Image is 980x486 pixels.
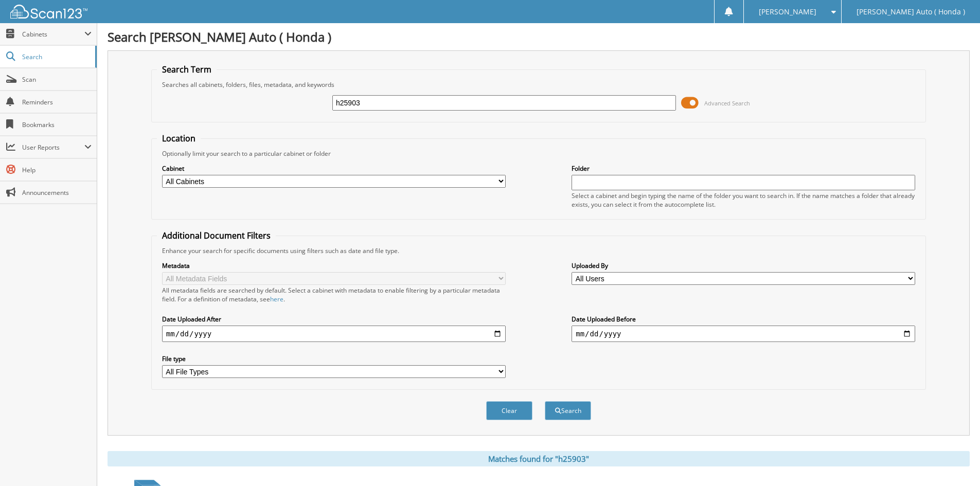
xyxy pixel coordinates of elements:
span: Announcements [22,188,92,197]
div: Matches found for "h25903" [108,451,970,466]
label: Folder [572,164,915,173]
div: Enhance your search for specific documents using filters such as date and file type. [157,246,920,255]
div: All metadata fields are searched by default. Select a cabinet with metadata to enable filtering b... [162,286,506,303]
span: [PERSON_NAME] [759,9,816,15]
span: User Reports [22,143,84,152]
span: [PERSON_NAME] Auto ( Honda ) [857,9,965,15]
legend: Additional Document Filters [157,230,276,241]
button: Search [545,401,591,420]
span: Cabinets [22,30,84,39]
label: Metadata [162,261,506,270]
label: Date Uploaded Before [572,315,915,323]
span: Search [22,52,90,61]
legend: Search Term [157,64,217,75]
label: Cabinet [162,164,506,173]
div: Searches all cabinets, folders, files, metadata, and keywords [157,80,920,89]
div: Optionally limit your search to a particular cabinet or folder [157,149,920,158]
button: Clear [486,401,532,420]
label: Date Uploaded After [162,315,506,323]
legend: Location [157,133,201,144]
span: Scan [22,75,92,84]
span: Help [22,166,92,174]
span: Reminders [22,98,92,106]
span: Bookmarks [22,120,92,129]
h1: Search [PERSON_NAME] Auto ( Honda ) [108,28,970,45]
input: end [572,326,915,342]
img: scan123-logo-white.svg [10,5,87,19]
label: Uploaded By [572,261,915,270]
span: Advanced Search [704,99,750,107]
input: start [162,326,506,342]
a: here [270,295,283,303]
div: Select a cabinet and begin typing the name of the folder you want to search in. If the name match... [572,191,915,209]
label: File type [162,354,506,363]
